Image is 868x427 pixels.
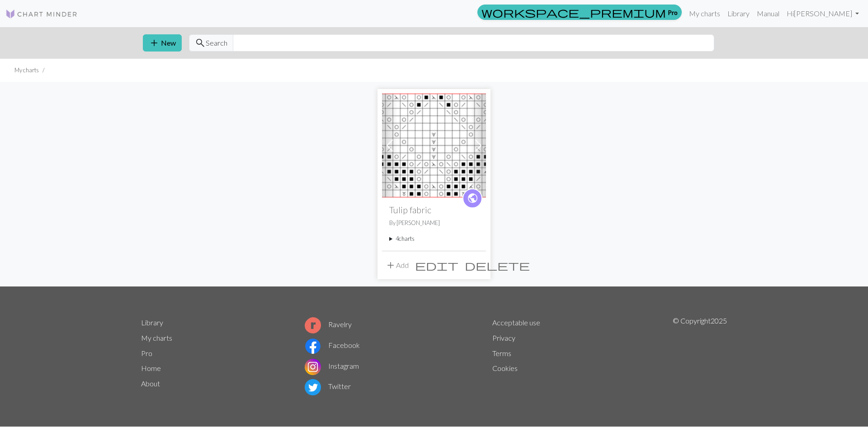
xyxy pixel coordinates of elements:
[382,140,486,149] a: Tulip fabric
[382,94,486,197] img: Tulip fabric
[389,205,479,215] h2: Tulip fabric
[492,318,540,327] a: Acceptable use
[305,361,359,370] a: Instagram
[389,235,479,243] summary: 4charts
[415,260,458,271] i: Edit
[685,5,724,23] a: My charts
[141,333,172,342] a: My charts
[141,379,160,388] a: About
[14,66,39,75] li: My charts
[753,5,783,23] a: Manual
[415,259,458,272] span: edit
[385,259,396,272] span: add
[492,333,515,342] a: Privacy
[305,359,321,375] img: Instagram logo
[467,191,478,205] span: public
[673,315,727,398] p: © Copyright 2025
[783,5,863,23] a: Hi[PERSON_NAME]
[305,320,352,328] a: Ravelry
[389,219,479,227] p: By [PERSON_NAME]
[305,317,321,333] img: Ravelry logo
[195,37,206,49] span: search
[206,38,227,48] span: Search
[305,382,351,390] a: Twitter
[141,349,152,357] a: Pro
[492,364,518,372] a: Cookies
[477,5,682,20] a: Pro
[141,364,161,372] a: Home
[724,5,753,23] a: Library
[305,338,321,354] img: Facebook logo
[412,257,462,274] button: Edit
[305,379,321,395] img: Twitter logo
[467,189,478,207] i: public
[143,34,182,52] button: New
[5,9,78,19] img: Logo
[382,257,412,274] button: Add
[149,37,160,49] span: add
[492,349,511,357] a: Terms
[305,341,360,349] a: Facebook
[481,6,666,19] span: workspace_premium
[465,259,530,272] span: delete
[141,318,163,327] a: Library
[462,188,482,208] a: public
[462,257,533,274] button: Delete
